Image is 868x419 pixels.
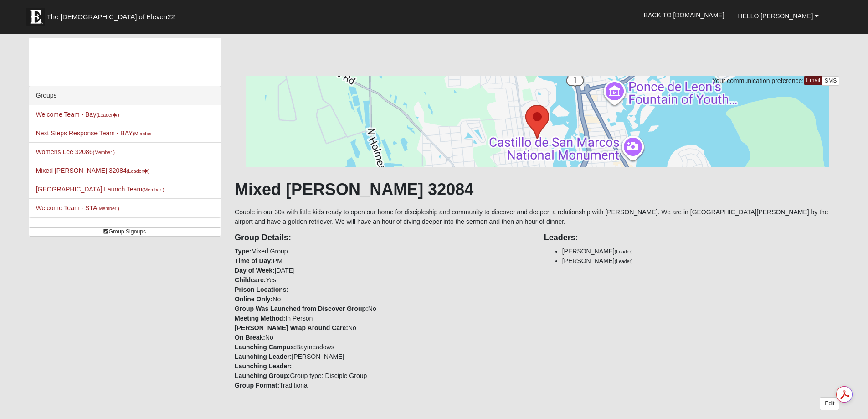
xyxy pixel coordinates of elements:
strong: On Break: [235,334,265,341]
strong: Group Was Launched from Discover Group: [235,305,368,312]
small: (Leader) [615,249,633,254]
strong: Online Only: [235,295,272,303]
strong: Launching Leader: [235,353,292,360]
a: Welcome Team - Bay(Leader) [36,111,119,118]
small: (Member ) [133,131,154,136]
strong: Prison Locations: [235,286,288,293]
h4: Group Details: [235,233,530,243]
strong: Meeting Method: [235,315,285,322]
span: Your communication preference: [712,77,804,84]
strong: Group Format: [235,382,279,389]
a: SMS [822,76,840,86]
a: Group Signups [29,227,221,237]
a: Womens Lee 32086(Member ) [36,148,115,155]
li: [PERSON_NAME] [562,247,840,256]
small: (Leader) [615,259,633,264]
a: [GEOGRAPHIC_DATA] Launch Team(Member ) [36,186,164,193]
a: The [DEMOGRAPHIC_DATA] of Eleven22 [22,3,204,26]
h4: Leaders: [544,233,840,243]
span: Hello [PERSON_NAME] [738,12,813,20]
small: (Member ) [93,150,115,155]
strong: Day of Week: [235,267,275,274]
small: (Member ) [97,206,119,211]
h1: Mixed [PERSON_NAME] 32084 [235,180,839,199]
small: (Member ) [142,187,164,192]
a: Welcome Team - STA(Member ) [36,204,119,212]
strong: [PERSON_NAME] Wrap Around Care: [235,324,348,331]
a: Mixed [PERSON_NAME] 32084(Leader) [36,167,150,174]
a: Hello [PERSON_NAME] [731,5,826,27]
a: Email [804,76,822,85]
div: Groups [29,86,221,105]
strong: Type: [235,248,251,255]
img: Eleven22 logo [26,8,45,26]
a: Edit [820,397,839,410]
a: Next Steps Response Team - BAY(Member ) [36,129,155,137]
span: The [DEMOGRAPHIC_DATA] of Eleven22 [47,12,175,21]
a: Back to [DOMAIN_NAME] [637,4,731,26]
strong: Time of Day: [235,257,273,264]
strong: Launching Group: [235,372,290,379]
div: Mixed Group PM [DATE] Yes No No In Person No No Baymeadows [PERSON_NAME] Group type: Disciple Gro... [228,227,537,390]
small: (Leader ) [96,112,119,118]
strong: Launching Campus: [235,343,296,351]
small: (Leader ) [127,168,150,174]
strong: Childcare: [235,276,266,284]
strong: Launching Leader: [235,362,292,370]
li: [PERSON_NAME] [562,256,840,266]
